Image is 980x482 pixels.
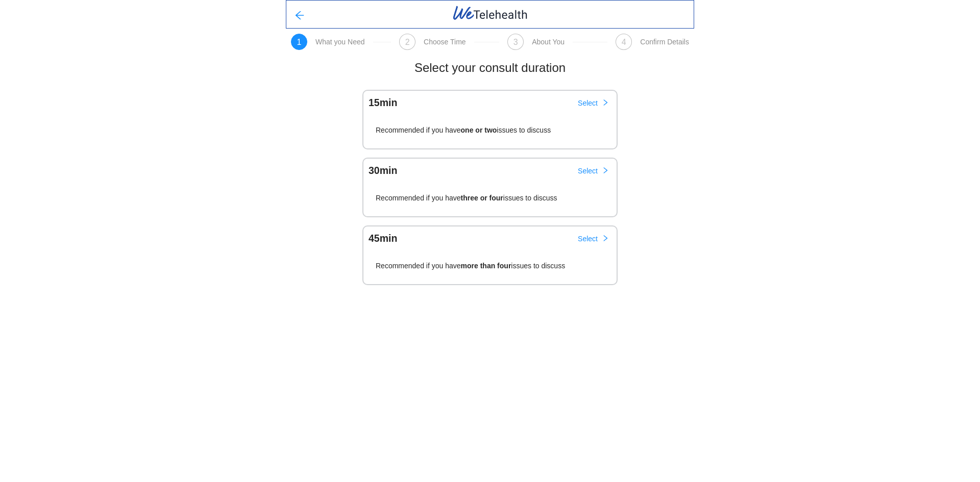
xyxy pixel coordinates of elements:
span: Recommended if you have issues to discuss [376,126,551,138]
span: Select [578,165,598,176]
span: right [602,235,609,243]
span: arrow-left [295,10,305,22]
span: 2 [405,38,410,46]
span: Recommended if you have issues to discuss [376,262,565,274]
span: 3 [513,38,518,46]
div: What you Need [315,38,365,46]
span: Select [578,233,598,244]
strong: three or four [461,194,503,202]
div: Confirm Details [640,38,689,46]
button: Selectright [570,231,617,247]
button: Selectright [570,95,617,111]
strong: one or two [461,126,497,134]
span: Select [578,97,598,109]
div: About You [532,38,565,46]
h2: Select your consult duration [414,58,566,78]
span: 1 [297,38,302,46]
img: WeTelehealth [452,5,529,21]
span: Recommended if you have issues to discuss [376,194,557,206]
div: 30 min [363,166,397,176]
span: right [602,99,609,107]
button: Selectright [570,163,617,179]
button: arrow-left [286,4,313,24]
div: 15 min [363,98,397,108]
div: Choose Time [424,38,465,46]
span: right [602,167,609,175]
div: 45 min [363,234,397,244]
strong: more than four [461,262,511,270]
span: 4 [622,38,626,46]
